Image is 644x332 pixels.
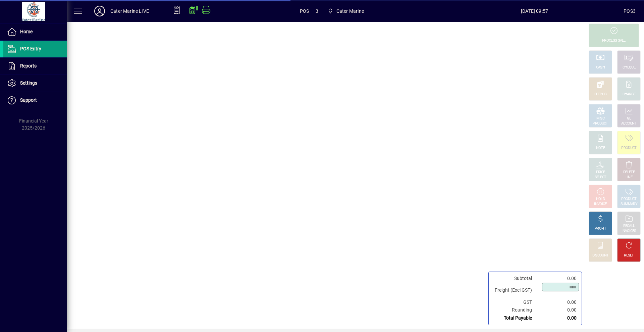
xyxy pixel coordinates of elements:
a: Reports [3,58,67,75]
div: RECALL [623,224,635,229]
div: INVOICE [594,202,606,207]
td: GST [491,298,539,306]
div: CASH [596,65,605,70]
td: 0.00 [539,298,579,306]
div: GL [627,116,631,121]
div: MISC [596,116,604,121]
a: Home [3,23,67,40]
span: Cater Marine [336,6,364,16]
div: HOLD [596,197,605,202]
div: EFTPOS [594,92,607,97]
td: 0.00 [539,314,579,322]
span: Support [20,97,37,103]
td: 0.00 [539,275,579,282]
div: PRODUCT [621,146,636,151]
div: DELETE [623,170,635,175]
td: Rounding [491,306,539,314]
div: LINE [626,175,632,180]
button: Profile [89,5,110,17]
div: PRODUCT [593,121,608,126]
div: PRODUCT [621,197,636,202]
span: POS [300,6,309,16]
span: Cater Marine [325,5,367,17]
span: Settings [20,80,37,86]
div: DISCOUNT [592,253,608,258]
span: 3 [316,6,318,16]
span: POS Entry [20,46,41,51]
div: CHEQUE [623,65,635,70]
div: RESET [624,253,634,258]
div: Cater Marine LIVE [110,6,149,16]
a: Settings [3,75,67,92]
div: PROFIT [595,226,606,231]
td: Freight (Excl GST) [491,282,539,298]
div: POS3 [624,6,636,16]
div: CHARGE [623,92,636,97]
div: SELECT [595,175,606,180]
span: [DATE] 09:57 [445,6,624,16]
div: PROCESS SALE [602,38,626,43]
div: PRICE [596,170,605,175]
td: Subtotal [491,275,539,282]
td: Total Payable [491,314,539,322]
span: Reports [20,63,37,68]
td: 0.00 [539,306,579,314]
span: Home [20,29,33,34]
div: INVOICES [622,229,636,234]
div: ACCOUNT [621,121,637,126]
div: NOTE [596,146,605,151]
a: Support [3,92,67,109]
div: SUMMARY [621,202,637,207]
